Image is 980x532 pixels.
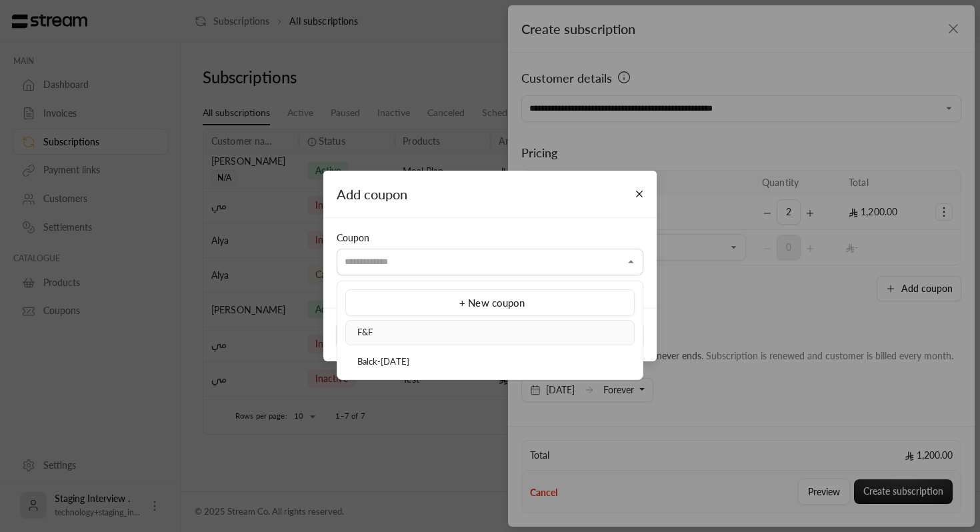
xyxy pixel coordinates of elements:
[623,254,639,270] button: Close
[357,356,409,367] span: Balck-[DATE]
[357,327,373,337] span: F&F
[628,183,651,206] button: Close
[459,297,525,309] span: + New coupon
[337,186,407,202] span: Add coupon
[337,231,643,245] div: Coupon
